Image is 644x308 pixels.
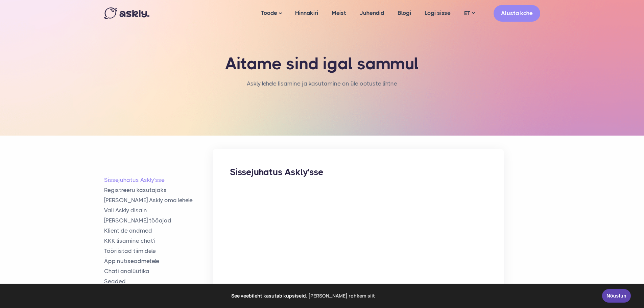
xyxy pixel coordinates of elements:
a: [PERSON_NAME] tööajad [104,217,213,224]
h2: Sissejuhatus Askly'sse [230,166,487,178]
a: KKK lisamine chat'i [104,237,213,245]
a: Tööriistad tiimidele [104,247,213,255]
span: See veebileht kasutab küpsiseid. [10,291,597,301]
a: Nõustun [602,289,631,303]
a: Registreeru kasutajaks [104,186,213,194]
a: [PERSON_NAME] Askly oma lehele [104,196,213,204]
a: Sissejuhatus Askly'sse [104,176,213,184]
nav: breadcrumb [247,79,397,95]
a: ET [457,8,481,18]
a: Chati analüütika [104,267,213,275]
a: Äpp nutiseadmetele [104,257,213,265]
a: Alusta kohe [494,5,540,22]
a: Klientide andmed [104,227,213,235]
a: Seaded [104,278,213,285]
img: Askly [104,7,149,19]
h1: Aitame sind igal sammul [216,54,429,74]
a: Vali Askly disain [104,207,213,214]
a: learn more about cookies [307,291,376,301]
li: Askly lehele lisamine ja kasutamine on üle ootuste lihtne [247,79,397,89]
